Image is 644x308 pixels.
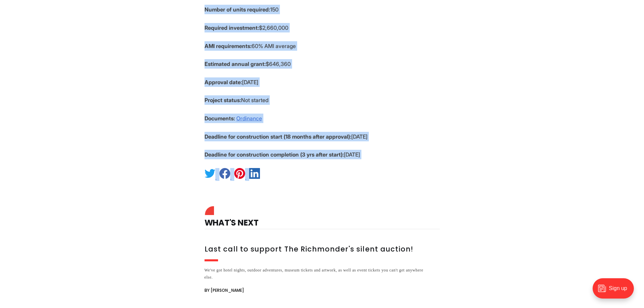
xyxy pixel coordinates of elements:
[205,95,440,105] p: Not started
[205,208,440,229] h4: What's Next
[205,267,424,281] div: We've got hotel nights, outdoor adventures, museum tickets and artwork, as well as event tickets ...
[205,79,242,86] strong: Approval date:
[205,151,344,158] strong: Deadline for construction completion (3 yrs after start):
[205,133,351,140] strong: Deadline for construction start (18 months after approval):
[205,286,244,294] span: By [PERSON_NAME]
[205,132,440,141] p: [DATE]
[205,77,440,87] p: [DATE]
[205,245,424,294] a: Last call to support The Richmonder's silent auction! We've got hotel nights, outdoor adventures,...
[205,43,252,49] strong: AMI requirements:
[205,5,440,14] p: 150
[205,97,241,103] strong: Project status:
[205,244,424,254] h3: Last call to support The Richmonder's silent auction!
[587,275,644,308] iframe: portal-trigger
[205,59,440,69] p: $646,360
[205,150,440,159] p: [DATE]
[205,6,270,13] strong: Number of units required:
[205,61,266,67] strong: Estimated annual grant:
[205,23,440,32] p: $2,660,000
[205,115,235,122] strong: Documents:
[236,115,262,122] a: Ordinance
[205,24,259,31] strong: Required investment:
[205,41,440,51] p: 60% AMI average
